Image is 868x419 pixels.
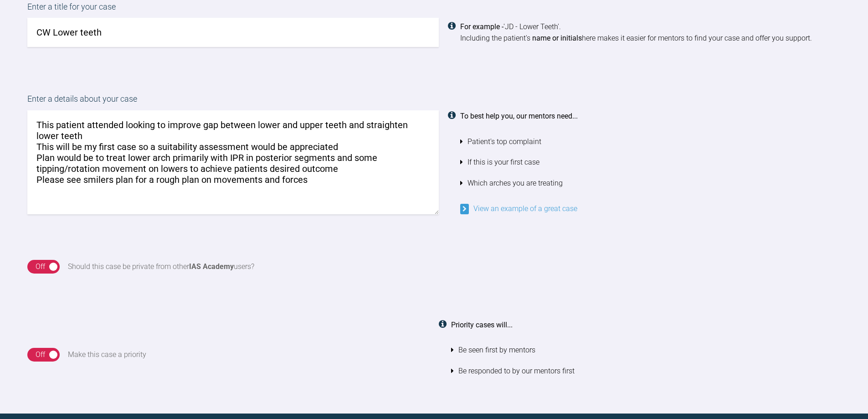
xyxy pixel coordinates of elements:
li: Patient's top complaint [460,131,841,152]
label: Enter a title for your case [27,0,841,18]
strong: For example - [460,22,503,31]
strong: name or initials [532,34,582,42]
input: JD - Lower Teeth [27,18,439,47]
li: Which arches you are treating [460,173,841,194]
div: Off [36,349,45,361]
strong: Priority cases will... [451,321,513,329]
li: If this is your first case [460,152,841,173]
strong: To best help you, our mentors need... [460,112,578,120]
div: Should this case be private from other users? [68,261,254,273]
label: Enter a details about your case [27,93,841,110]
div: Make this case a priority [68,349,146,361]
li: Be responded to by our mentors first [451,361,841,382]
a: View an example of a great case [460,204,577,213]
div: 'JD - Lower Teeth'. Including the patient's here makes it easier for mentors to find your case an... [460,21,841,44]
li: Be seen first by mentors [451,340,841,361]
div: Off [36,261,45,273]
textarea: This patient attended looking to improve gap between lower and upper teeth and straighten lower t... [27,110,439,214]
strong: IAS Academy [189,262,234,271]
